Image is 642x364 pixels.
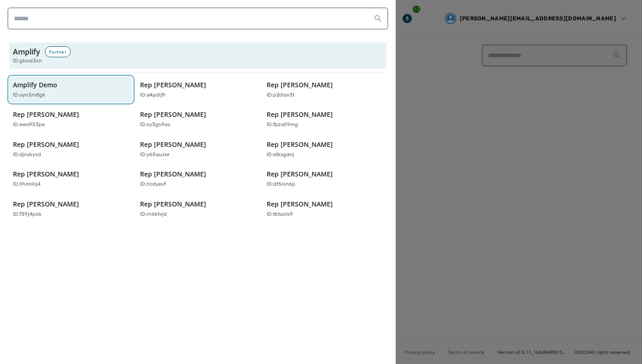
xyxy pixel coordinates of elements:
[13,170,79,179] p: Rep [PERSON_NAME]
[263,166,386,192] button: Rep [PERSON_NAME]ID:dt5isn6p
[13,181,41,188] p: ID: i9vmilq4
[13,121,45,129] p: ID: ewo953pe
[13,46,40,57] h3: Amplify
[263,106,386,133] button: Rep [PERSON_NAME]ID:fpza59mg
[140,170,206,179] p: Rep [PERSON_NAME]
[136,106,260,133] button: Rep [PERSON_NAME]ID:sy3gs9xo
[140,121,170,129] p: ID: sy3gs9xo
[267,200,333,209] p: Rep [PERSON_NAME]
[136,136,260,163] button: Rep [PERSON_NAME]ID:y65quzer
[267,170,333,179] p: Rep [PERSON_NAME]
[267,211,293,218] p: ID: tktucls9
[263,196,386,222] button: Rep [PERSON_NAME]ID:tktucls9
[267,140,333,149] p: Rep [PERSON_NAME]
[263,77,386,103] button: Rep [PERSON_NAME]ID:p2diov3t
[140,80,206,90] p: Rep [PERSON_NAME]
[267,121,298,129] p: ID: fpza59mg
[140,211,167,218] p: ID: rn6ktvjd
[13,211,42,218] p: ID: f39j4pxb
[13,91,45,99] p: ID: oyn3m8gk
[267,110,333,119] p: Rep [PERSON_NAME]
[9,77,133,103] button: Amplify DemoID:oyn3m8gk
[136,77,260,103] button: Rep [PERSON_NAME]ID:a4pdijfr
[267,91,294,99] p: ID: p2diov3t
[267,181,295,188] p: ID: dt5isn6p
[140,151,170,159] p: ID: y65quzer
[9,42,386,69] button: AmplifyPartnerID:gbcoi3zn
[13,57,42,65] span: ID: gbcoi3zn
[9,166,133,192] button: Rep [PERSON_NAME]ID:i9vmilq4
[267,151,294,159] p: ID: etkxganj
[13,151,41,159] p: ID: djrubysd
[140,181,166,188] p: ID: ricdyevf
[13,200,79,209] p: Rep [PERSON_NAME]
[136,196,260,222] button: Rep [PERSON_NAME]ID:rn6ktvjd
[9,136,133,163] button: Rep [PERSON_NAME]ID:djrubysd
[13,80,57,90] p: Amplify Demo
[136,166,260,192] button: Rep [PERSON_NAME]ID:ricdyevf
[263,136,386,163] button: Rep [PERSON_NAME]ID:etkxganj
[9,196,133,222] button: Rep [PERSON_NAME]ID:f39j4pxb
[140,200,206,209] p: Rep [PERSON_NAME]
[140,140,206,149] p: Rep [PERSON_NAME]
[140,91,165,99] p: ID: a4pdijfr
[267,80,333,90] p: Rep [PERSON_NAME]
[45,46,71,57] div: Partner
[9,106,133,133] button: Rep [PERSON_NAME]ID:ewo953pe
[13,140,79,149] p: Rep [PERSON_NAME]
[140,110,206,119] p: Rep [PERSON_NAME]
[13,110,79,119] p: Rep [PERSON_NAME]
[7,7,301,18] body: Rich Text Area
